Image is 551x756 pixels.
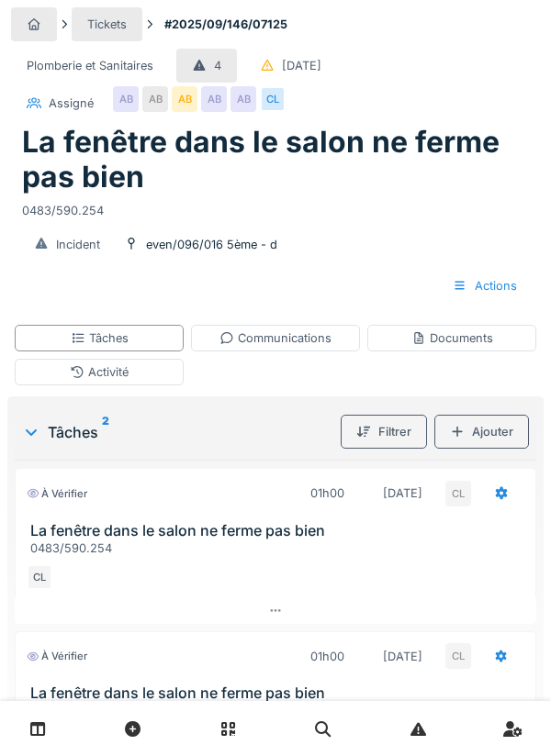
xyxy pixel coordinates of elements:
div: 01h00 [310,648,344,665]
div: Communications [219,329,332,347]
div: Assigné [49,94,94,112]
strong: #2025/09/146/07125 [157,16,295,33]
div: CL [445,643,471,669]
div: AB [231,86,256,112]
div: Actions [437,269,533,303]
div: [DATE] [383,648,422,665]
div: AB [201,86,227,112]
div: 0483/590.254 [22,195,529,219]
div: Plomberie et Sanitaires [27,57,153,74]
div: CL [260,86,286,112]
h3: La fenêtre dans le salon ne ferme pas bien [30,522,528,539]
div: 4 [214,57,221,74]
div: CL [27,564,52,590]
div: Tickets [87,16,127,33]
div: Documents [411,329,493,347]
div: Activité [70,363,129,381]
div: [DATE] [282,57,321,74]
div: Incident [56,236,100,253]
div: À vérifier [27,486,87,502]
div: CL [445,481,471,506]
div: AB [142,86,168,112]
div: Tâches [71,329,129,347]
div: even/096/016 5ème - d [146,236,277,253]
h1: La fenêtre dans le salon ne ferme pas bien [22,125,529,195]
div: 0483/590.254 [30,539,528,557]
h3: La fenêtre dans le salon ne ferme pas bien [30,684,528,702]
div: AB [172,86,197,112]
div: AB [113,86,139,112]
div: À vérifier [27,649,87,664]
div: 01h00 [310,484,344,502]
sup: 2 [102,421,109,443]
div: Tâches [22,421,333,443]
div: Ajouter [434,415,529,449]
div: [DATE] [383,484,422,502]
div: Filtrer [341,415,427,449]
